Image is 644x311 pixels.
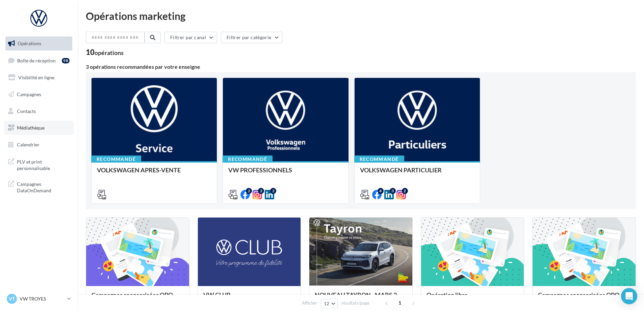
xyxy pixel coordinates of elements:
[4,154,74,174] a: PLV et print personnalisable
[302,300,317,306] span: Afficher
[378,188,384,194] div: 4
[4,53,74,68] a: Boîte de réception98
[246,188,252,194] div: 2
[9,295,15,302] span: VT
[270,188,276,194] div: 2
[341,300,369,306] span: résultats/page
[4,104,74,118] a: Contacts
[321,299,338,308] button: 12
[4,87,74,102] a: Campagnes
[538,291,630,305] div: Campagnes sponsorisées OPO
[97,167,211,180] div: VOLKSWAGEN APRES-VENTE
[86,64,636,69] div: 3 opérations recommandées par votre enseigne
[4,138,74,152] a: Calendrier
[203,291,295,305] div: VW CLUB
[360,167,474,180] div: VOLKSWAGEN PARTICULIER
[402,188,408,194] div: 2
[5,292,72,305] a: VT VW TROYES
[17,91,41,97] span: Campagnes
[223,155,273,163] div: Recommandé
[92,291,184,305] div: Campagnes sponsorisées OPO Septembre
[4,121,74,135] a: Médiathèque
[17,179,70,194] span: Campagnes DataOnDemand
[4,36,74,51] a: Opérations
[4,177,74,197] a: Campagnes DataOnDemand
[62,58,70,63] div: 98
[394,298,405,308] span: 1
[164,32,217,43] button: Filtrer par canal
[86,11,636,21] div: Opérations marketing
[18,40,41,46] span: Opérations
[4,70,74,85] a: Visibilité en ligne
[17,125,45,131] span: Médiathèque
[20,295,65,302] p: VW TROYES
[17,57,56,63] span: Boîte de réception
[17,157,70,172] span: PLV et print personnalisable
[390,188,396,194] div: 3
[315,291,407,305] div: NOUVEAU TAYRON - MARS 2025
[221,32,282,43] button: Filtrer par catégorie
[17,108,36,114] span: Contacts
[228,167,343,180] div: VW PROFESSIONNELS
[91,155,141,163] div: Recommandé
[17,142,40,147] span: Calendrier
[95,50,124,56] div: opérations
[258,188,264,194] div: 2
[354,155,404,163] div: Recommandé
[427,291,519,305] div: Opération libre
[86,49,124,56] div: 10
[18,75,54,80] span: Visibilité en ligne
[324,301,330,306] span: 12
[621,288,637,304] div: Open Intercom Messenger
